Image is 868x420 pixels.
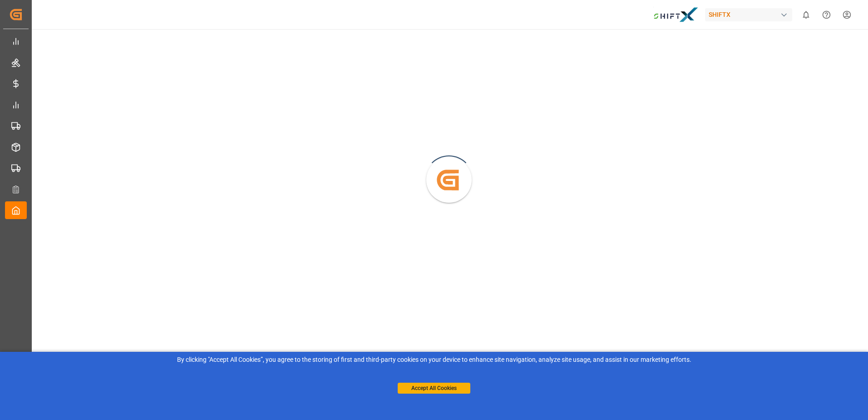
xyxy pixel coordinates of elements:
button: show 0 new notifications [796,5,816,25]
div: By clicking "Accept All Cookies”, you agree to the storing of first and third-party cookies on yo... [6,355,862,365]
img: Bildschirmfoto%202024-11-13%20um%2009.31.44.png_1731487080.png [653,7,699,23]
button: Accept All Cookies [398,383,470,394]
div: SHIFTX [705,8,792,21]
button: SHIFTX [705,6,796,23]
button: Help Center [816,5,837,25]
